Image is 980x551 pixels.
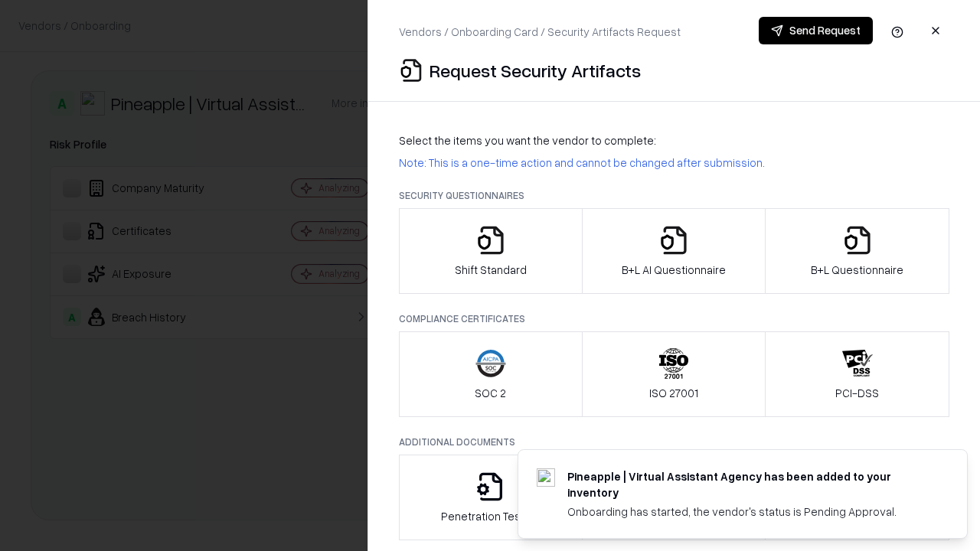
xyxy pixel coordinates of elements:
[759,17,873,44] button: Send Request
[475,385,506,401] p: SOC 2
[399,455,583,540] button: Penetration Testing
[835,385,879,401] p: PCI-DSS
[765,208,949,294] button: B+L Questionnaire
[537,468,555,487] img: trypineapple.com
[399,208,583,294] button: Shift Standard
[765,331,949,417] button: PCI-DSS
[399,189,949,202] p: Security Questionnaires
[399,132,949,148] p: Select the items you want the vendor to complete:
[441,508,540,524] p: Penetration Testing
[582,208,766,294] button: B+L AI Questionnaire
[399,312,949,325] p: Compliance Certificates
[399,155,949,171] p: Note: This is a one-time action and cannot be changed after submission.
[567,468,930,500] div: Pineapple | Virtual Assistant Agency has been added to your inventory
[567,504,930,520] div: Onboarding has started, the vendor's status is Pending Approval.
[622,262,726,278] p: B+L AI Questionnaire
[811,262,903,278] p: B+L Questionnaire
[399,24,681,40] p: Vendors / Onboarding Card / Security Artifacts Request
[430,58,641,83] p: Request Security Artifacts
[649,385,698,401] p: ISO 27001
[399,435,949,448] p: Additional Documents
[455,262,527,278] p: Shift Standard
[399,331,583,417] button: SOC 2
[582,331,766,417] button: ISO 27001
